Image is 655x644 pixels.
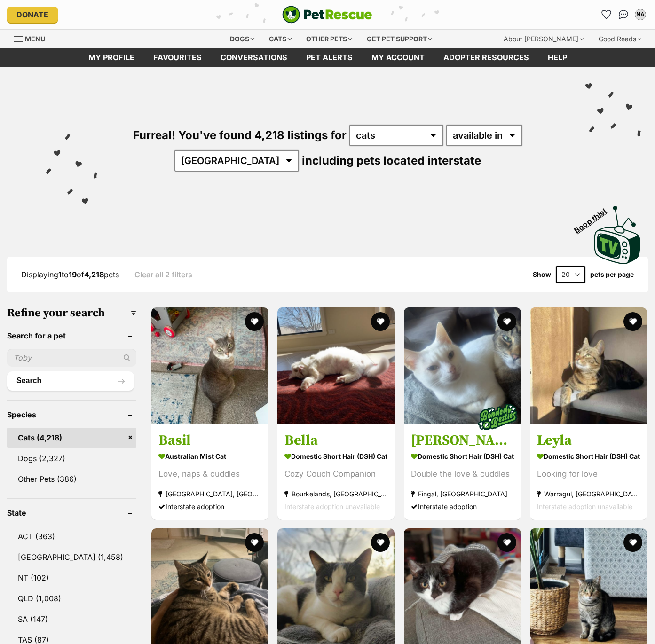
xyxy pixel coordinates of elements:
h3: Refine your search [7,306,136,320]
button: favourite [245,533,264,552]
div: Looking for love [537,467,640,480]
img: Finn & Rudy - Domestic Short Hair (DSH) Cat [404,307,521,424]
a: Dogs (2,327) [7,448,136,468]
button: favourite [371,533,390,552]
img: logo-cat-932fe2b9b8326f06289b0f2fb663e598f794de774fb13d1741a6617ecf9a85b4.svg [282,6,372,24]
strong: Domestic Short Hair (DSH) Cat [284,449,387,463]
a: Basil Australian Mist Cat Love, naps & cuddles [GEOGRAPHIC_DATA], [GEOGRAPHIC_DATA] Interstate ad... [151,424,268,519]
a: Other Pets (386) [7,469,136,489]
div: Interstate adoption [411,500,514,512]
header: Species [7,410,136,419]
h3: Bella [284,431,387,449]
img: Basil - Australian Mist Cat [151,307,268,424]
header: Search for a pet [7,331,136,340]
a: SA (147) [7,609,136,629]
div: Other pets [300,30,359,48]
a: Help [538,48,576,67]
span: including pets located interstate [302,154,481,167]
div: NA [636,10,645,19]
a: Favourites [144,48,211,67]
strong: [GEOGRAPHIC_DATA], [GEOGRAPHIC_DATA] [158,487,261,500]
span: Menu [25,35,45,43]
strong: Domestic Short Hair (DSH) Cat [537,449,640,463]
button: favourite [245,312,264,331]
button: favourite [497,312,516,331]
div: Cats [262,30,298,48]
a: Boop this! [594,197,641,266]
div: Interstate adoption [158,500,261,512]
div: Good Reads [592,30,648,48]
strong: 4,218 [84,270,104,279]
a: [PERSON_NAME] & [PERSON_NAME] Domestic Short Hair (DSH) Cat Double the love & cuddles Fingal, [GE... [404,424,521,519]
button: favourite [371,312,390,331]
a: Bella Domestic Short Hair (DSH) Cat Cozy Couch Companion Bourkelands, [GEOGRAPHIC_DATA] Interstat... [277,424,395,519]
div: Cozy Couch Companion [284,467,387,480]
ul: Account quick links [599,7,648,22]
a: conversations [211,48,297,67]
div: Dogs [223,30,261,48]
a: My account [362,48,434,67]
a: Pet alerts [297,48,362,67]
img: PetRescue TV logo [594,206,641,264]
a: Menu [14,30,52,47]
img: bonded besties [474,393,521,440]
a: Adopter resources [434,48,538,67]
button: Search [7,371,134,390]
button: favourite [497,533,516,552]
div: Double the love & cuddles [411,467,514,480]
div: Love, naps & cuddles [158,467,261,480]
img: Bella - Domestic Short Hair (DSH) Cat [277,307,395,424]
img: Leyla - Domestic Short Hair (DSH) Cat [530,307,647,424]
button: favourite [623,312,642,331]
a: NT (102) [7,568,136,588]
span: Interstate adoption unavailable [537,502,632,510]
div: About [PERSON_NAME] [497,30,590,48]
h3: [PERSON_NAME] & [PERSON_NAME] [411,431,514,449]
a: Favourites [599,7,614,22]
button: favourite [623,533,642,552]
div: Get pet support [360,30,439,48]
span: Show [533,271,551,278]
strong: Domestic Short Hair (DSH) Cat [411,449,514,463]
a: PetRescue [282,6,372,24]
span: Interstate adoption unavailable [284,502,380,510]
label: pets per page [590,271,634,278]
a: Donate [7,7,58,23]
a: My profile [79,48,144,67]
a: QLD (1,008) [7,589,136,608]
h3: Leyla [537,431,640,449]
header: State [7,509,136,517]
strong: 19 [69,270,77,279]
button: My account [633,7,648,22]
a: Cats (4,218) [7,428,136,448]
a: Leyla Domestic Short Hair (DSH) Cat Looking for love Warragul, [GEOGRAPHIC_DATA] Interstate adopt... [530,424,647,519]
input: Toby [7,349,136,367]
h3: Basil [158,431,261,449]
strong: Australian Mist Cat [158,449,261,463]
a: Conversations [616,7,631,22]
span: Displaying to of pets [21,270,119,279]
img: chat-41dd97257d64d25036548639549fe6c8038ab92f7586957e7f3b1b290dea8141.svg [619,10,629,19]
strong: Warragul, [GEOGRAPHIC_DATA] [537,487,640,500]
a: [GEOGRAPHIC_DATA] (1,458) [7,547,136,567]
strong: Bourkelands, [GEOGRAPHIC_DATA] [284,487,387,500]
a: Clear all 2 filters [134,270,192,279]
span: Boop this! [573,201,616,235]
strong: 1 [58,270,62,279]
span: Furreal! You've found 4,218 listings for [133,128,347,142]
strong: Fingal, [GEOGRAPHIC_DATA] [411,487,514,500]
a: ACT (363) [7,526,136,546]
